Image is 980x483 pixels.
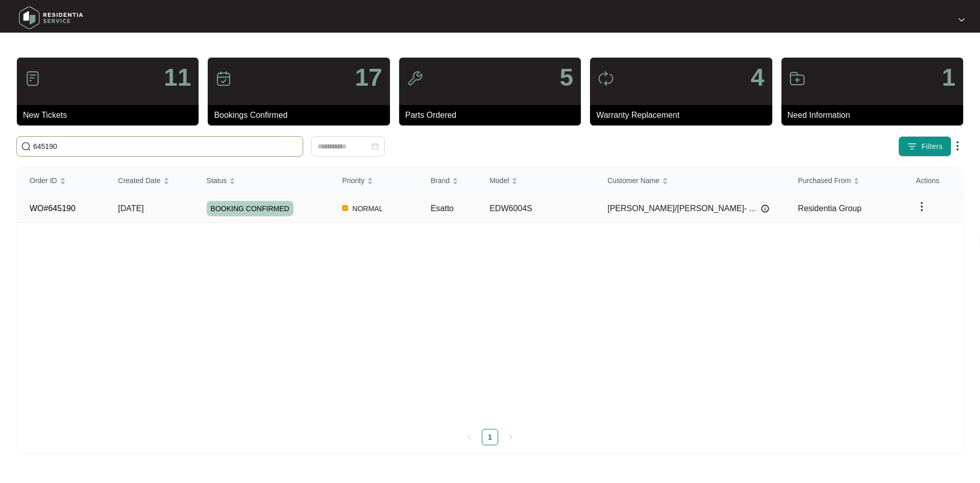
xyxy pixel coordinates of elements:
p: Need Information [788,109,963,121]
img: Vercel Logo [342,205,348,211]
span: [DATE] [118,204,143,213]
span: Residentia Group [798,204,862,213]
li: 1 [482,429,498,445]
button: right [502,429,519,445]
th: Customer Name [595,167,786,194]
th: Model [477,167,595,194]
img: filter icon [907,141,917,151]
span: left [467,434,473,440]
input: Search by Order Id, Assignee Name, Customer Name, Brand and Model [33,141,299,152]
img: dropdown arrow [951,140,964,152]
img: icon [407,70,423,87]
p: 1 [942,65,955,90]
p: 11 [164,65,191,90]
p: Parts Ordered [405,109,581,121]
span: Purchased From [798,175,850,186]
img: residentia service logo [15,3,87,33]
th: Order ID [17,167,106,194]
p: New Tickets [23,109,199,121]
img: icon [598,70,614,87]
img: icon [24,70,41,87]
p: 4 [751,65,765,90]
span: [PERSON_NAME]/[PERSON_NAME]- ... [607,202,756,215]
span: Status [207,175,227,186]
span: NORMAL [348,202,387,215]
th: Brand [419,167,478,194]
li: Previous Page [461,429,478,445]
a: 1 [482,429,498,445]
p: 17 [355,65,382,90]
img: Info icon [761,205,769,213]
span: Priority [342,175,364,186]
th: Priority [330,167,418,194]
span: Customer Name [607,175,659,186]
th: Purchased From [786,167,903,194]
img: search-icon [21,141,31,151]
button: left [461,429,478,445]
th: Created Date [106,167,194,194]
span: right [507,434,513,440]
span: Esatto [431,204,454,213]
th: Status [194,167,330,194]
a: WO#645190 [30,204,76,213]
th: Actions [903,167,963,194]
span: BOOKING CONFIRMED [207,201,293,216]
p: Warranty Replacement [596,109,772,121]
span: Model [489,175,509,186]
button: filter iconFilters [898,136,951,157]
img: icon [215,70,232,87]
span: Brand [431,175,450,186]
li: Next Page [502,429,519,445]
img: dropdown arrow [916,200,928,213]
td: EDW6004S [477,194,595,223]
span: Filters [921,141,943,152]
img: icon [789,70,805,87]
p: 5 [559,65,573,90]
p: Bookings Confirmed [214,109,389,121]
span: Order ID [30,175,57,186]
img: dropdown arrow [959,17,965,22]
span: Created Date [118,175,160,186]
